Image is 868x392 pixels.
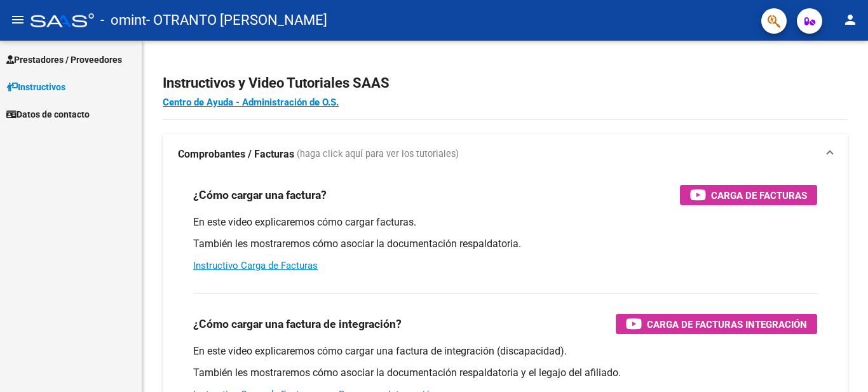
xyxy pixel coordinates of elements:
p: En este video explicaremos cómo cargar una factura de integración (discapacidad). [193,344,817,358]
span: Instructivos [6,80,65,94]
p: En este video explicaremos cómo cargar facturas. [193,215,817,229]
p: También les mostraremos cómo asociar la documentación respaldatoria y el legajo del afiliado. [193,366,817,380]
iframe: Intercom live chat [825,349,855,379]
button: Carga de Facturas Integración [616,314,817,334]
a: Instructivo Carga de Facturas [193,260,318,271]
h3: ¿Cómo cargar una factura de integración? [193,315,402,333]
span: Carga de Facturas [711,187,807,203]
span: Datos de contacto [6,107,90,121]
span: Carga de Facturas Integración [647,316,807,332]
span: - OTRANTO [PERSON_NAME] [146,6,327,34]
a: Centro de Ayuda - Administración de O.S. [163,97,339,108]
span: Prestadores / Proveedores [6,53,122,67]
span: (haga click aquí para ver los tutoriales) [297,147,459,161]
mat-icon: menu [10,12,25,27]
h2: Instructivos y Video Tutoriales SAAS [163,71,848,95]
button: Carga de Facturas [680,185,817,205]
strong: Comprobantes / Facturas [178,147,294,161]
span: - omint [100,6,146,34]
h3: ¿Cómo cargar una factura? [193,186,327,204]
mat-expansion-panel-header: Comprobantes / Facturas (haga click aquí para ver los tutoriales) [163,134,848,175]
p: También les mostraremos cómo asociar la documentación respaldatoria. [193,237,817,251]
mat-icon: person [843,12,858,27]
